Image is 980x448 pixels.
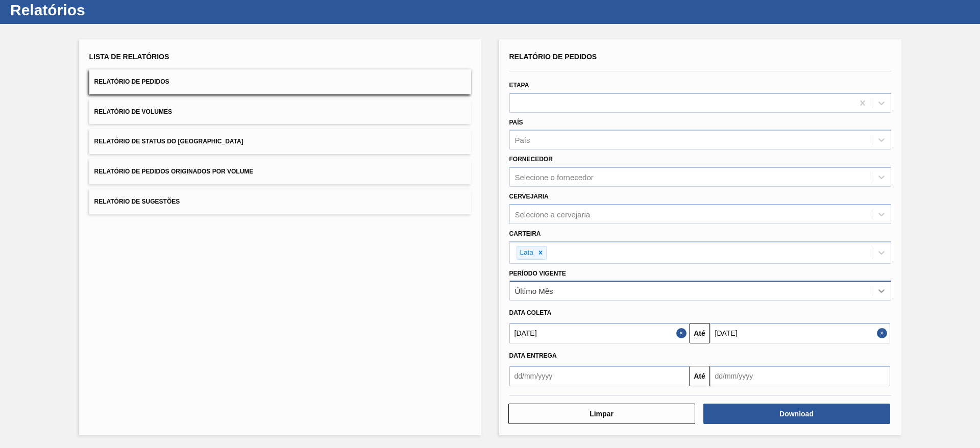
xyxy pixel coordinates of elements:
button: Relatório de Volumes [89,99,471,125]
button: Limpar [508,404,695,424]
span: Relatório de Status do [GEOGRAPHIC_DATA] [94,138,243,145]
div: Selecione a cervejaria [515,210,591,218]
label: País [509,119,523,126]
label: Fornecedor [509,156,553,163]
button: Download [703,404,890,424]
label: Período Vigente [509,270,566,277]
button: Close [877,323,890,343]
button: Relatório de Status do [GEOGRAPHIC_DATA] [89,129,471,154]
span: Relatório de Pedidos Originados por Volume [94,168,254,175]
div: País [515,136,530,144]
button: Até [690,323,710,343]
button: Relatório de Pedidos [89,69,471,94]
span: Data coleta [509,309,552,316]
input: dd/mm/yyyy [710,323,890,343]
h1: Relatórios [10,4,191,16]
span: Relatório de Pedidos [509,53,597,61]
input: dd/mm/yyyy [710,366,890,386]
div: Último Mês [515,287,553,295]
div: Selecione o fornecedor [515,173,594,182]
button: Relatório de Pedidos Originados por Volume [89,159,471,184]
span: Relatório de Pedidos [94,78,169,85]
button: Até [690,366,710,386]
div: Lata [517,246,535,259]
button: Relatório de Sugestões [89,189,471,214]
span: Data Entrega [509,352,557,359]
label: Cervejaria [509,193,549,200]
span: Relatório de Volumes [94,108,172,115]
input: dd/mm/yyyy [509,366,690,386]
span: Relatório de Sugestões [94,198,180,205]
input: dd/mm/yyyy [509,323,690,343]
label: Etapa [509,82,529,89]
button: Close [676,323,690,343]
label: Carteira [509,230,541,237]
span: Lista de Relatórios [89,53,169,61]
